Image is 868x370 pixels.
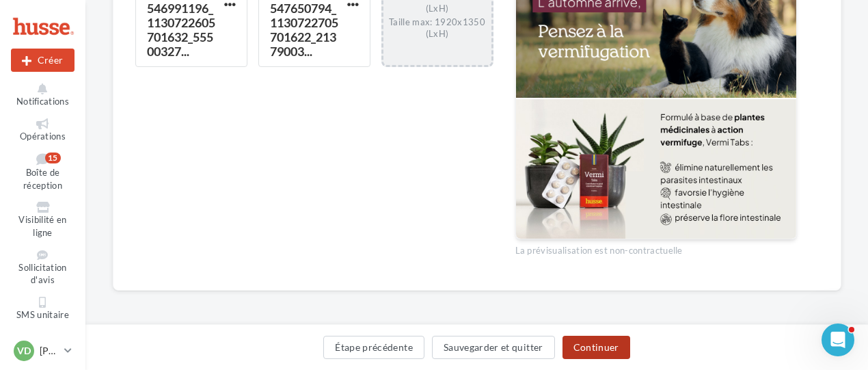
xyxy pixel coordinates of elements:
[20,131,66,142] span: Opérations
[147,1,215,59] div: 546991196_1130722605701632_55500327...
[822,323,854,356] iframe: Intercom live chat
[11,247,74,289] a: Sollicitation d'avis
[18,215,66,239] span: Visibilité en ligne
[16,96,69,107] span: Notifications
[515,239,797,257] div: La prévisualisation est non-contractuelle
[11,294,74,323] a: SMS unitaire
[40,344,59,358] p: [PERSON_NAME]
[23,168,62,191] span: Boîte de réception
[11,49,74,72] div: Nouvelle campagne
[432,336,555,359] button: Sauvegarder et quitter
[270,1,338,59] div: 547650794_1130722705701622_21379003...
[17,344,31,358] span: VD
[11,150,74,194] a: Boîte de réception15
[11,49,74,72] button: Créer
[18,262,66,286] span: Sollicitation d'avis
[45,153,61,163] div: 15
[11,338,74,364] a: VD [PERSON_NAME]
[11,199,74,241] a: Visibilité en ligne
[16,309,69,320] span: SMS unitaire
[323,336,424,359] button: Étape précédente
[11,116,74,145] a: Opérations
[11,81,74,110] button: Notifications
[562,336,630,359] button: Continuer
